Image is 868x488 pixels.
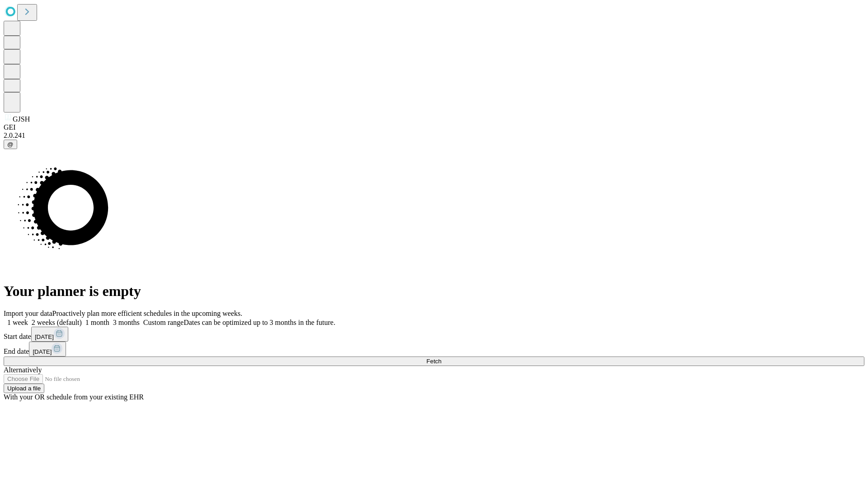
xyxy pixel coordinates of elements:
div: Start date [4,327,864,342]
span: 2 weeks (default) [32,319,82,326]
span: GJSH [13,115,30,123]
span: With your OR schedule from your existing EHR [4,393,144,401]
span: Import your data [4,310,52,317]
span: [DATE] [35,333,54,340]
h1: Your planner is empty [4,283,864,300]
span: Alternatively [4,366,42,374]
button: [DATE] [31,327,68,342]
button: Fetch [4,357,864,366]
span: Proactively plan more efficient schedules in the upcoming weeks. [52,310,242,317]
span: 3 months [113,319,140,326]
button: Upload a file [4,384,44,393]
span: Custom range [143,319,184,326]
div: GEI [4,123,864,131]
div: 2.0.241 [4,131,864,140]
div: End date [4,342,864,357]
span: Fetch [426,358,441,365]
button: @ [4,140,17,149]
span: [DATE] [33,348,52,355]
span: 1 week [7,319,28,326]
span: Dates can be optimized up to 3 months in the future. [184,319,335,326]
span: 1 month [85,319,109,326]
span: @ [7,141,14,148]
button: [DATE] [29,342,66,357]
